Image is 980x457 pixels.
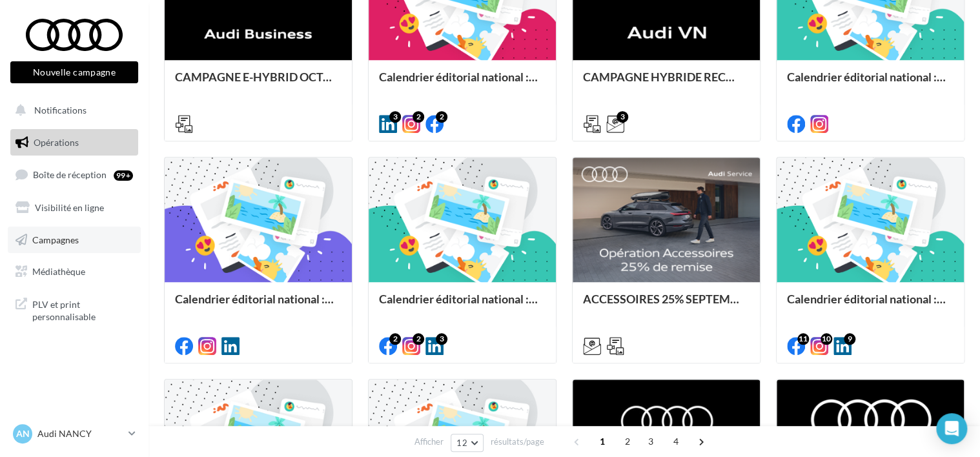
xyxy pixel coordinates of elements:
span: 2 [617,431,638,452]
a: Boîte de réception99+ [8,161,141,188]
span: Opérations [34,137,79,148]
a: PLV et print personnalisable [8,290,141,329]
div: 99+ [114,170,133,181]
div: 2 [413,333,424,345]
div: CAMPAGNE HYBRIDE RECHARGEABLE [583,70,750,96]
div: Calendrier éditorial national : semaine du 22.09 au 28.09 [379,70,546,96]
a: Opérations [8,129,141,156]
span: 1 [592,431,613,452]
div: Calendrier éditorial national : semaine du 15.09 au 21.09 [787,70,954,96]
span: 12 [456,438,467,448]
div: 2 [436,111,447,123]
button: Nouvelle campagne [10,61,138,83]
button: Notifications [8,97,136,124]
div: Calendrier éditorial national : du 02.09 au 09.09 [787,292,954,318]
span: Afficher [414,436,444,448]
a: Campagnes [8,227,141,254]
div: Open Intercom Messenger [936,413,967,444]
a: AN Audi NANCY [10,421,138,446]
div: 11 [797,333,809,345]
div: 3 [436,333,447,345]
a: Médiathèque [8,258,141,285]
span: Notifications [34,105,87,116]
div: CAMPAGNE E-HYBRID OCTOBRE B2B [175,70,342,96]
span: 4 [666,431,686,452]
div: 10 [821,333,832,345]
span: AN [16,427,30,440]
span: Visibilité en ligne [35,202,104,213]
span: PLV et print personnalisable [32,296,133,323]
span: Boîte de réception [33,169,107,180]
div: 2 [389,333,401,345]
div: Calendrier éditorial national : du 02.09 au 15.09 [379,292,546,318]
div: 2 [413,111,424,123]
span: 3 [640,431,661,452]
div: ACCESSOIRES 25% SEPTEMBRE - AUDI SERVICE [583,292,750,318]
span: résultats/page [491,436,544,448]
div: 9 [844,333,855,345]
div: 3 [389,111,401,123]
div: 3 [617,111,628,123]
a: Visibilité en ligne [8,194,141,221]
button: 12 [451,434,484,452]
p: Audi NANCY [37,427,123,440]
div: Calendrier éditorial national : semaine du 08.09 au 14.09 [175,292,342,318]
span: Médiathèque [32,266,85,277]
span: Campagnes [32,234,79,245]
